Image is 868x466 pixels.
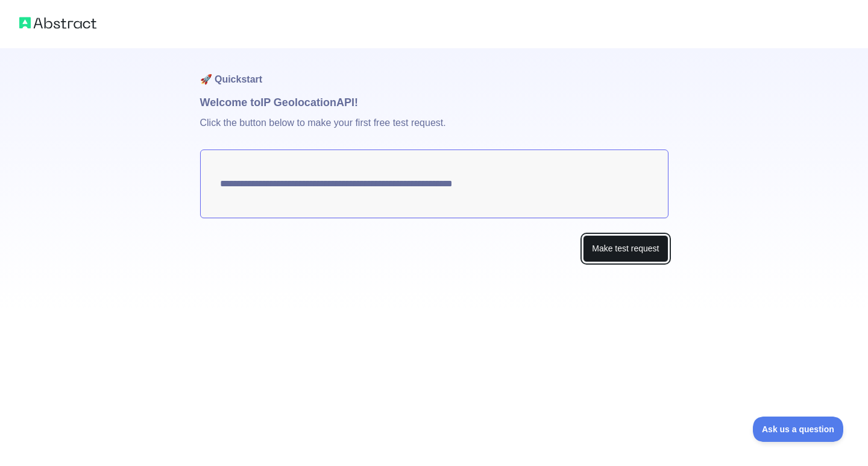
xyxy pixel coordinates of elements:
iframe: Toggle Customer Support [753,417,844,442]
h1: Welcome to IP Geolocation API! [200,94,668,111]
h1: 🚀 Quickstart [200,48,668,94]
button: Make test request [583,235,668,262]
p: Click the button below to make your first free test request. [200,111,668,150]
img: Abstract logo [19,14,96,31]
